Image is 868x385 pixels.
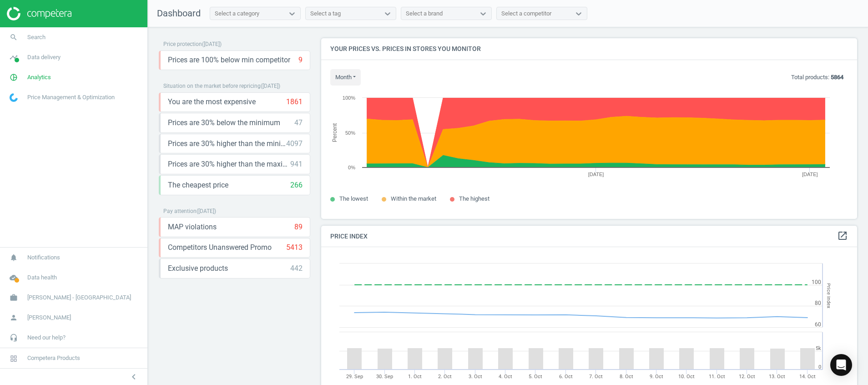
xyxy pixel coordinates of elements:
h4: Price Index [321,226,857,247]
button: month [330,69,361,86]
span: Data delivery [27,53,61,61]
i: timeline [5,49,22,66]
img: wGWNvw8QSZomAAAAABJRU5ErkJggg== [10,93,18,102]
span: ( [DATE] ) [202,41,222,47]
span: [PERSON_NAME] [27,314,71,322]
tspan: 10. Oct [678,374,695,380]
span: Analytics [27,73,51,81]
tspan: 2. Oct [438,374,452,380]
span: Data health [27,274,57,282]
span: ( [DATE] ) [197,208,216,214]
i: chevron_left [128,371,139,382]
tspan: 5. Oct [529,374,542,380]
text: 80 [815,300,821,306]
text: 0% [348,165,355,170]
i: headset_mic [5,329,22,346]
h4: Your prices vs. prices in stores you monitor [321,38,857,60]
text: 5k [816,345,821,351]
tspan: Price Index [826,283,832,308]
div: 9 [298,55,303,65]
div: Select a tag [310,10,341,18]
div: 941 [290,159,303,169]
div: Open Intercom Messenger [830,354,852,376]
span: Exclusive products [168,263,228,274]
a: open_in_new [837,230,848,242]
tspan: 11. Oct [709,374,725,380]
tspan: 4. Oct [499,374,512,380]
tspan: [DATE] [802,172,818,177]
text: 60 [815,321,821,328]
i: search [5,29,22,46]
span: Prices are 30% higher than the minimum [168,139,286,149]
tspan: [DATE] [588,172,604,177]
div: 442 [290,263,303,274]
span: Prices are 30% below the minimum [168,118,280,128]
tspan: 7. Oct [589,374,603,380]
tspan: 29. Sep [346,374,363,380]
i: person [5,309,22,326]
span: Prices are 30% higher than the maximal [168,159,290,169]
tspan: Percent [332,123,338,142]
tspan: 9. Oct [650,374,663,380]
span: Prices are 100% below min competitor [168,55,290,65]
span: Price Management & Optimization [27,93,115,101]
span: Situation on the market before repricing [163,83,261,89]
i: cloud_done [5,269,22,286]
i: work [5,289,22,306]
tspan: 3. Oct [469,374,482,380]
span: Price protection [163,41,202,47]
b: 5864 [831,74,843,81]
span: You are the most expensive [168,97,256,107]
tspan: 14. Oct [799,374,816,380]
tspan: 12. Oct [739,374,755,380]
span: The cheapest price [168,180,228,190]
div: 266 [290,180,303,190]
div: Select a category [215,10,259,18]
span: Competera Products [27,354,80,362]
span: MAP violations [168,222,217,232]
tspan: 8. Oct [620,374,633,380]
text: 100 [812,279,821,285]
div: 4097 [286,139,303,149]
i: pie_chart_outlined [5,69,22,86]
tspan: 30. Sep [376,374,393,380]
span: ( [DATE] ) [261,83,280,89]
div: Select a brand [406,10,443,18]
i: notifications [5,249,22,266]
span: The highest [459,195,490,202]
span: Dashboard [157,8,201,19]
tspan: 13. Oct [769,374,785,380]
span: Competitors Unanswered Promo [168,243,272,253]
span: The lowest [339,195,368,202]
div: 47 [294,118,303,128]
img: ajHJNr6hYgQAAAAASUVORK5CYII= [7,7,71,20]
tspan: 1. Oct [408,374,422,380]
div: 5413 [286,243,303,253]
i: open_in_new [837,230,848,241]
text: 50% [345,130,355,136]
text: 100% [343,95,355,101]
span: Within the market [391,195,436,202]
div: Select a competitor [501,10,551,18]
text: 0 [818,364,821,370]
span: Search [27,33,45,41]
span: Need our help? [27,334,66,342]
div: 1861 [286,97,303,107]
span: Notifications [27,253,60,262]
p: Total products: [791,73,843,81]
div: 89 [294,222,303,232]
tspan: 6. Oct [559,374,573,380]
button: chevron_left [122,371,145,383]
span: [PERSON_NAME] - [GEOGRAPHIC_DATA] [27,294,131,302]
span: Pay attention [163,208,197,214]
